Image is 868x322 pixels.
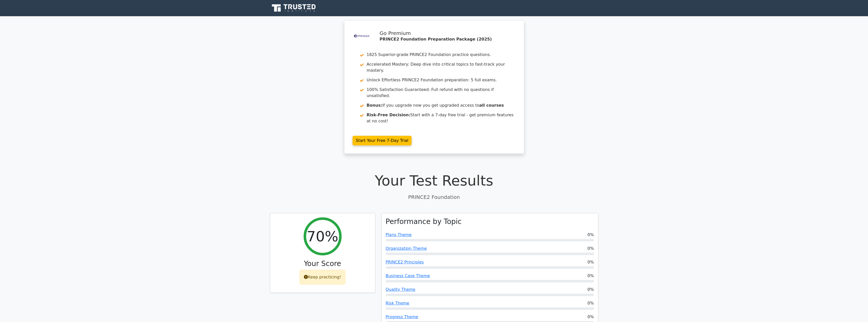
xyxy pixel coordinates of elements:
[270,172,598,189] h1: Your Test Results
[300,270,345,285] div: Keep practicing!
[353,136,412,145] a: Start Your Free 7-Day Trial
[386,314,418,319] a: Progress Theme
[386,246,427,251] a: Organization Theme
[386,273,430,278] a: Business Case Theme
[587,245,594,252] span: 0%
[587,287,594,293] span: 0%
[307,228,338,245] h2: 70%
[386,287,415,292] a: Quality Theme
[274,259,371,268] h3: Your Score
[587,273,594,279] span: 0%
[587,232,594,238] span: 0%
[386,217,462,226] h3: Performance by Topic
[587,314,594,320] span: 0%
[386,301,409,306] a: Risk Theme
[270,193,598,201] p: PRINCE2 Foundation
[386,260,424,264] a: PRINCE2 Principles
[587,300,594,306] span: 0%
[386,232,412,237] a: Plans Theme
[587,259,594,265] span: 0%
